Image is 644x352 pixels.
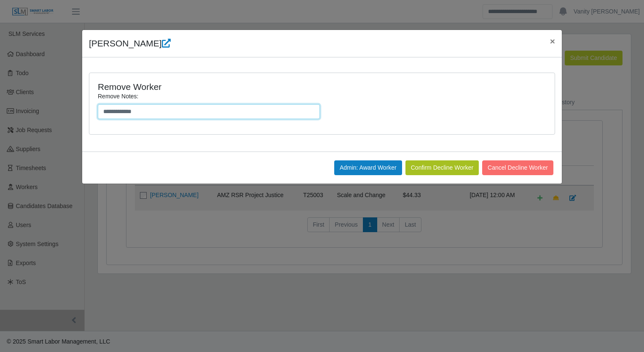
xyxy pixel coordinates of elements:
button: Confirm Decline Worker [405,160,479,175]
h4: Remove Worker [98,81,431,92]
button: Close [543,30,562,52]
label: Remove Notes: [98,92,138,101]
h4: [PERSON_NAME] [89,37,171,50]
button: Cancel Decline Worker [482,160,553,175]
button: Admin: Award Worker [334,160,402,175]
span: × [550,36,555,46]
